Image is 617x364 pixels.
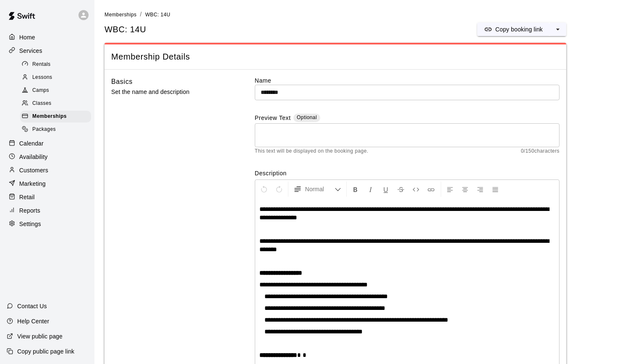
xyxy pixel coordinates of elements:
[17,302,47,310] p: Contact Us
[477,23,566,36] div: split button
[20,85,91,96] div: Camps
[290,182,345,197] button: Formatting Options
[19,206,40,215] p: Reports
[19,193,35,201] p: Retail
[255,76,559,85] label: Name
[7,151,88,163] a: Availability
[458,182,472,197] button: Center Align
[17,317,49,325] p: Help Center
[7,177,88,190] a: Marketing
[477,23,549,36] button: Copy booking link
[348,182,363,197] button: Format Bold
[20,71,94,84] a: Lessons
[19,139,44,148] p: Calendar
[495,25,543,34] p: Copy booking link
[32,73,52,82] span: Lessons
[20,84,94,97] a: Camps
[20,97,94,110] a: Classes
[255,147,369,156] span: This text will be displayed on the booking page.
[111,51,559,62] span: Membership Details
[20,124,91,135] div: Packages
[20,72,91,83] div: Lessons
[7,204,88,217] a: Reports
[379,182,393,197] button: Format Underline
[255,114,291,123] label: Preview Text
[19,220,41,228] p: Settings
[409,182,423,197] button: Insert Code
[19,179,46,188] p: Marketing
[20,110,94,123] a: Memberships
[32,60,51,69] span: Rentals
[424,182,438,197] button: Insert Link
[32,112,67,121] span: Memberships
[105,12,136,18] span: Memberships
[20,59,91,70] div: Rentals
[443,182,457,197] button: Left Align
[305,185,335,193] span: Normal
[7,164,88,177] a: Customers
[17,332,63,341] p: View public page
[272,182,286,197] button: Redo
[363,182,378,197] button: Format Italics
[145,12,170,18] span: WBC: 14U
[19,166,48,174] p: Customers
[7,218,88,230] a: Settings
[20,98,91,109] div: Classes
[7,44,88,57] a: Services
[105,10,607,19] nav: breadcrumb
[19,153,48,161] p: Availability
[111,76,133,87] h6: Basics
[32,86,49,95] span: Camps
[20,111,91,122] div: Memberships
[7,191,88,203] a: Retail
[473,182,487,197] button: Right Align
[488,182,502,197] button: Justify Align
[255,169,559,177] label: Description
[17,347,74,356] p: Copy public page link
[111,87,228,97] p: Set the name and description
[105,24,146,35] span: WBC: 14U
[20,123,94,136] a: Packages
[7,137,88,150] a: Calendar
[7,31,88,44] a: Home
[257,182,271,197] button: Undo
[19,47,42,55] p: Services
[105,11,136,18] a: Memberships
[521,147,559,156] span: 0 / 150 characters
[32,125,56,134] span: Packages
[394,182,408,197] button: Format Strikethrough
[32,99,51,108] span: Classes
[140,10,141,19] li: /
[19,33,35,42] p: Home
[297,114,317,120] span: Optional
[549,23,566,36] button: select merge strategy
[20,58,94,71] a: Rentals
